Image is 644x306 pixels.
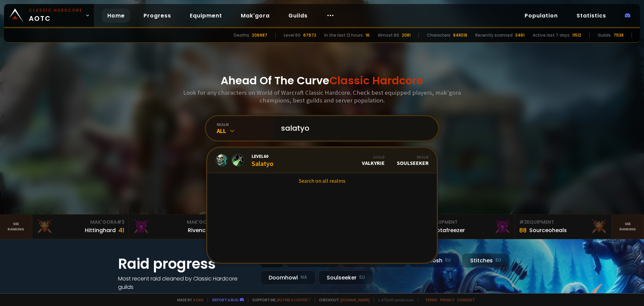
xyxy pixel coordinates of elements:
[129,215,225,239] a: Mak'Gora#2Rivench100
[118,274,252,291] h4: Most recent raid cleaned by Classic Hardcore guilds
[397,155,429,160] div: Realm
[453,32,467,38] div: 848018
[374,297,414,302] span: v. d752d5 - production
[613,32,624,38] div: 7538
[32,215,129,239] a: Mak'Gora#3Hittinghard41
[303,32,316,38] div: 67672
[423,219,511,226] div: Equipment
[515,32,525,38] div: 3461
[515,215,612,239] a: #3Equipment88Sourceoheals
[207,173,437,188] a: Search on all realms
[277,116,430,140] input: Search a character...
[29,7,83,13] small: Classic Hardcore
[173,297,203,302] span: Made by
[419,215,515,239] a: #2Equipment88Notafreezer
[571,9,611,23] a: Statistics
[252,32,267,38] div: 206987
[519,219,527,225] span: # 3
[359,274,365,281] small: EU
[533,32,570,38] div: Active last 7 days
[260,270,316,285] div: Doomhowl
[283,9,313,23] a: Guilds
[475,32,513,38] div: Recently scanned
[102,9,130,23] a: Home
[29,7,83,24] span: AOTC
[234,32,249,38] div: Deaths
[366,32,370,38] div: 16
[117,219,124,225] span: # 3
[284,32,301,38] div: Level 60
[36,219,124,226] div: Mak'Gora
[427,32,450,38] div: Characters
[118,292,162,299] a: See all progress
[318,270,373,285] div: Soulseeker
[188,226,209,234] div: Rivench
[301,274,307,281] small: NA
[529,226,567,234] div: Sourceoheals
[612,215,644,239] a: Seeranking
[221,73,423,89] h1: Ahead Of The Curve
[462,253,509,268] div: Stitches
[445,257,451,264] small: EU
[440,297,454,302] a: Privacy
[184,9,227,23] a: Equipment
[252,153,273,168] div: Salatyo
[362,155,385,160] div: Guild
[85,226,116,234] div: Hittinghard
[193,297,203,302] a: a fan
[217,127,273,135] div: All
[378,32,399,38] div: Almost 60
[397,155,429,166] div: Soulseeker
[252,153,273,159] span: Level 60
[118,253,252,274] h1: Raid progress
[572,32,581,38] div: 11512
[118,226,124,235] div: 41
[235,9,275,23] a: Mak'gora
[425,297,437,302] a: Terms
[519,219,607,226] div: Equipment
[315,297,370,302] span: Checkout
[362,155,385,166] div: Valkyrie
[495,257,501,264] small: EU
[212,297,238,302] a: Report a bug
[133,219,221,226] div: Mak'Gora
[324,32,363,38] div: In the last 12 hours
[409,253,459,268] div: Nek'Rosh
[207,148,437,173] a: Level60SalatyoGuildValkyrieRealmSoulseeker
[519,226,527,235] div: 88
[277,297,311,302] a: Buy me a coffee
[217,122,273,127] div: realm
[457,297,475,302] a: Consent
[598,32,611,38] div: Guilds
[519,9,563,23] a: Population
[402,32,411,38] div: 2081
[433,226,465,234] div: Notafreezer
[340,297,370,302] a: [DOMAIN_NAME]
[180,89,464,104] h3: Look for any characters on World of Warcraft Classic Hardcore. Check best equipped players, mak'g...
[4,4,94,27] a: Classic HardcoreAOTC
[138,9,176,23] a: Progress
[248,297,311,302] span: Support me,
[329,73,423,88] span: Classic Hardcore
